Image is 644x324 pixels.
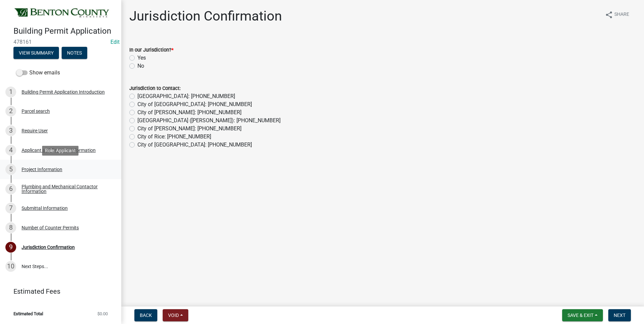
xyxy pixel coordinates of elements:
div: 3 [5,125,16,136]
div: 9 [5,242,16,253]
span: Share [614,11,629,19]
button: View Summary [13,47,59,59]
div: 2 [5,106,16,117]
h4: Building Permit Application [13,26,116,36]
div: Role: Applicant [42,146,78,156]
button: Notes [62,47,87,59]
label: Yes [137,54,146,62]
label: [GEOGRAPHIC_DATA] ([PERSON_NAME]): [PHONE_NUMBER] [137,117,281,125]
span: $0.00 [97,312,108,316]
a: Estimated Fees [5,285,110,298]
div: Number of Counter Permits [22,225,79,230]
label: In our Jurisdiction? [129,48,173,53]
label: No [137,62,144,70]
span: Estimated Total [13,312,43,316]
img: Benton County, Minnesota [13,7,110,19]
wm-modal-confirm: Notes [62,51,87,56]
wm-modal-confirm: Edit Application Number [110,39,120,45]
div: Submittal Information [22,206,68,210]
div: Plumbing and Mechanical Contactor Information [22,184,110,194]
button: Back [134,309,157,321]
i: share [605,11,613,19]
div: Applicant and Property Information [22,148,96,153]
span: Next [614,313,625,318]
label: Show emails [16,69,60,77]
button: Next [608,309,631,321]
div: Project Information [22,167,62,172]
label: Jurisdiction to Contact: [129,86,181,91]
div: 10 [5,261,16,272]
div: 7 [5,203,16,214]
div: 1 [5,87,16,97]
span: Void [168,313,179,318]
div: 6 [5,184,16,194]
label: City of Rice: [PHONE_NUMBER] [137,133,211,141]
label: City of [GEOGRAPHIC_DATA]: [PHONE_NUMBER] [137,100,252,108]
div: Building Permit Application Introduction [22,90,105,94]
a: Edit [110,39,120,45]
label: City of [PERSON_NAME]: [PHONE_NUMBER] [137,125,241,133]
button: Save & Exit [562,309,603,321]
div: 5 [5,164,16,175]
span: Save & Exit [568,313,593,318]
button: Void [163,309,188,321]
h1: Jurisdiction Confirmation [129,8,282,24]
wm-modal-confirm: Summary [13,51,59,56]
label: City of [PERSON_NAME]: [PHONE_NUMBER] [137,108,241,117]
div: Parcel search [22,109,50,114]
button: shareShare [600,8,635,21]
div: 8 [5,222,16,233]
label: City of [GEOGRAPHIC_DATA]: [PHONE_NUMBER] [137,141,252,149]
label: [GEOGRAPHIC_DATA]: [PHONE_NUMBER] [137,92,235,100]
span: 478161 [13,39,108,45]
div: Jurisdiction Confirmation [22,245,75,250]
div: Require User [22,128,48,133]
div: 4 [5,145,16,156]
span: Back [140,313,152,318]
